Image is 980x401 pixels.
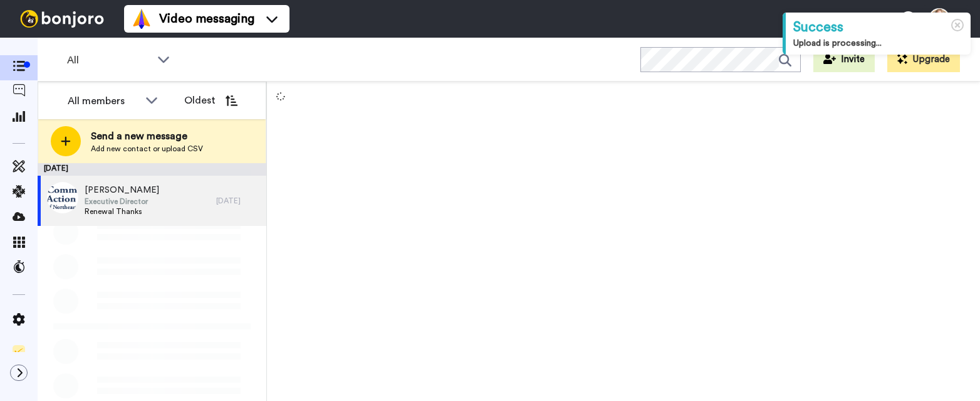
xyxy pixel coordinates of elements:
[175,88,247,113] button: Oldest
[216,196,260,206] div: [DATE]
[793,18,963,37] div: Success
[91,129,203,144] span: Send a new message
[813,47,875,72] button: Invite
[85,196,159,206] span: Executive Director
[85,184,159,196] span: [PERSON_NAME]
[68,94,139,109] div: All members
[38,163,266,176] div: [DATE]
[91,144,203,154] span: Add new contact or upload CSV
[47,182,78,213] img: 50c2a44c-9ba4-4b38-9975-ae2607b3023d.png
[793,37,963,50] div: Upload is processing...
[887,47,960,72] button: Upgrade
[85,206,159,217] span: Renewal Thanks
[159,10,254,28] span: Video messaging
[132,9,152,29] img: vm-color.svg
[13,345,25,358] img: Checklist.svg
[67,53,151,68] span: All
[15,10,109,28] img: bj-logo-header-white.svg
